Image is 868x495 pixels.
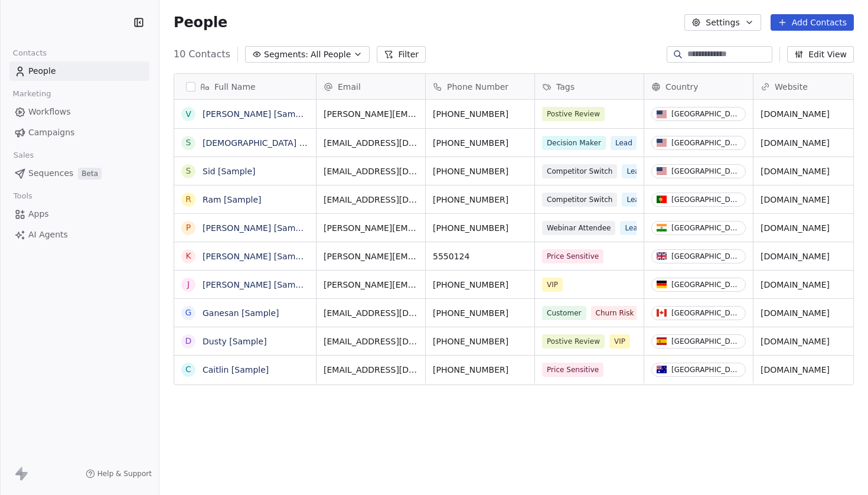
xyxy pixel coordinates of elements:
[174,47,230,61] span: 10 Contacts
[433,336,527,347] span: [PHONE_NUMBER]
[787,46,854,63] button: Edit View
[187,278,190,291] div: J
[671,252,740,260] div: [GEOGRAPHIC_DATA]
[620,221,647,235] span: Lead
[203,167,256,176] a: Sid [Sample]
[324,165,418,177] span: [EMAIL_ADDRESS][DOMAIN_NAME]
[214,81,256,93] span: Full Name
[542,164,617,178] span: Competitor Switch
[611,136,637,150] span: Lead
[185,193,191,206] div: R
[9,123,149,142] a: Campaigns
[9,204,149,224] a: Apps
[684,14,761,31] button: Settings
[775,81,808,93] span: Website
[203,109,311,119] a: [PERSON_NAME] [Sample]
[671,337,740,346] div: [GEOGRAPHIC_DATA]
[671,167,740,175] div: [GEOGRAPHIC_DATA]
[9,61,149,81] a: People
[186,222,191,234] div: P
[185,335,192,347] div: D
[8,44,52,62] span: Contacts
[535,74,644,99] div: Tags
[174,74,316,99] div: Full Name
[761,365,830,374] a: [DOMAIN_NAME]
[324,250,418,262] span: [PERSON_NAME][EMAIL_ADDRESS][DOMAIN_NAME]
[28,229,68,241] span: AI Agents
[185,307,192,319] div: G
[671,309,740,317] div: [GEOGRAPHIC_DATA]
[542,107,605,121] span: Postive Review
[761,167,830,176] a: [DOMAIN_NAME]
[97,469,152,478] span: Help & Support
[753,74,862,99] div: Website
[324,194,418,206] span: [EMAIL_ADDRESS][DOMAIN_NAME]
[542,306,586,320] span: Customer
[761,138,830,148] a: [DOMAIN_NAME]
[433,364,527,376] span: [PHONE_NUMBER]
[377,46,426,63] button: Filter
[671,139,740,147] div: [GEOGRAPHIC_DATA]
[671,110,740,118] div: [GEOGRAPHIC_DATA]
[771,14,854,31] button: Add Contacts
[433,279,527,291] span: [PHONE_NUMBER]
[542,193,617,207] span: Competitor Switch
[671,224,740,232] div: [GEOGRAPHIC_DATA]
[86,469,152,478] a: Help & Support
[671,366,740,374] div: [GEOGRAPHIC_DATA]
[324,108,418,120] span: [PERSON_NAME][EMAIL_ADDRESS][DOMAIN_NAME]
[338,81,361,93] span: Email
[324,222,418,234] span: [PERSON_NAME][EMAIL_ADDRESS][DOMAIN_NAME]
[28,167,73,180] span: Sequences
[542,278,563,292] span: VIP
[433,137,527,149] span: [PHONE_NUMBER]
[761,337,830,346] a: [DOMAIN_NAME]
[761,223,830,233] a: [DOMAIN_NAME]
[203,280,311,289] a: [PERSON_NAME] [Sample]
[203,252,311,261] a: [PERSON_NAME] [Sample]
[28,208,49,220] span: Apps
[8,146,39,164] span: Sales
[9,164,149,183] a: SequencesBeta
[433,108,527,120] span: [PHONE_NUMBER]
[433,222,527,234] span: [PHONE_NUMBER]
[78,168,102,180] span: Beta
[203,223,311,233] a: [PERSON_NAME] [Sample]
[264,48,308,61] span: Segments:
[542,221,615,235] span: Webinar Attendee
[433,307,527,319] span: [PHONE_NUMBER]
[609,334,630,349] span: VIP
[671,196,740,204] div: [GEOGRAPHIC_DATA]
[174,14,227,31] span: People
[324,279,418,291] span: [PERSON_NAME][EMAIL_ADDRESS][DOMAIN_NAME]
[556,81,575,93] span: Tags
[203,308,279,318] a: Ganesan [Sample]
[324,364,418,376] span: [EMAIL_ADDRESS][DOMAIN_NAME]
[185,108,191,121] div: V
[9,225,149,245] a: AI Agents
[203,365,269,374] a: Caitlin [Sample]
[28,126,74,139] span: Campaigns
[542,334,605,349] span: Postive Review
[324,336,418,347] span: [EMAIL_ADDRESS][DOMAIN_NAME]
[433,250,527,262] span: 5550124
[761,252,830,261] a: [DOMAIN_NAME]
[324,307,418,319] span: [EMAIL_ADDRESS][DOMAIN_NAME]
[542,249,603,263] span: Price Sensitive
[316,74,425,99] div: Email
[203,195,262,204] a: Ram [Sample]
[761,280,830,289] a: [DOMAIN_NAME]
[761,195,830,204] a: [DOMAIN_NAME]
[9,102,149,122] a: Workflows
[8,85,56,103] span: Marketing
[542,136,606,150] span: Decision Maker
[622,193,648,207] span: Lead
[665,81,699,93] span: Country
[28,106,71,118] span: Workflows
[671,281,740,289] div: [GEOGRAPHIC_DATA]
[185,363,191,376] div: C
[186,165,191,177] div: S
[622,164,648,178] span: Lead
[174,100,316,481] div: grid
[644,74,753,99] div: Country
